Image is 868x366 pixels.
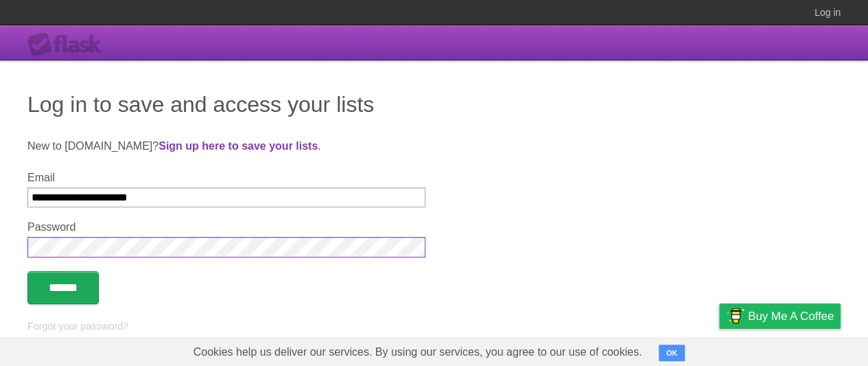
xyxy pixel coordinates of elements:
[27,88,841,121] h1: Log in to save and access your lists
[27,172,425,184] label: Email
[27,321,128,332] a: Forgot your password?
[27,221,425,233] label: Password
[726,304,744,328] img: Buy me a coffee
[719,304,841,329] a: Buy me a coffee
[27,32,110,57] div: Flask
[27,138,841,155] p: New to [DOMAIN_NAME]? .
[180,339,656,366] span: Cookies help us deliver our services. By using our services, you agree to our use of cookies.
[748,304,834,328] span: Buy me a coffee
[659,345,685,361] button: OK
[159,140,318,152] a: Sign up here to save your lists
